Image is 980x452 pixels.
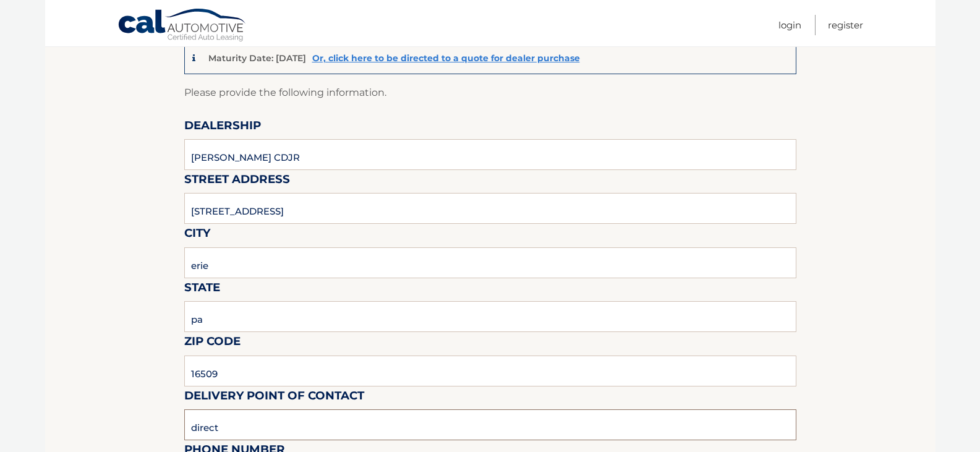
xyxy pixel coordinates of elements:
[184,386,364,409] label: Delivery Point of Contact
[208,53,306,64] p: Maturity Date: [DATE]
[312,53,580,64] a: Or, click here to be directed to a quote for dealer purchase
[184,84,796,101] p: Please provide the following information.
[184,332,241,355] label: Zip Code
[184,170,290,193] label: Street Address
[184,116,261,139] label: Dealership
[828,15,863,35] a: Register
[184,278,220,301] label: State
[117,8,247,44] a: Cal Automotive
[778,15,801,35] a: Login
[184,224,210,247] label: City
